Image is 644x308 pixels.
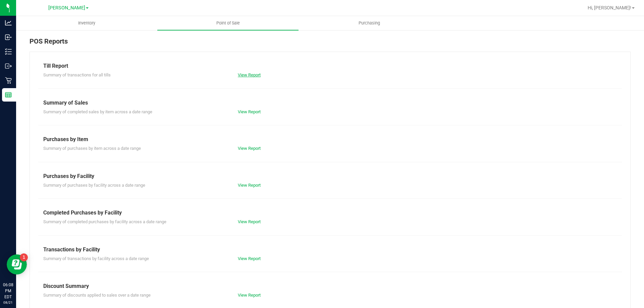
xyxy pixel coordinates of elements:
[43,135,617,143] div: Purchases by Item
[43,109,152,114] span: Summary of completed sales by item across a date range
[238,183,261,188] a: View Report
[5,63,12,69] inline-svg: Outbound
[157,16,299,30] a: Point of Sale
[43,172,617,180] div: Purchases by Facility
[69,20,104,26] span: Inventory
[48,5,85,11] span: [PERSON_NAME]
[350,20,389,26] span: Purchasing
[30,36,631,52] div: POS Reports
[7,254,27,274] iframe: Resource center
[238,109,261,114] a: View Report
[299,16,440,30] a: Purchasing
[238,256,261,261] a: View Report
[5,19,12,26] inline-svg: Analytics
[3,282,13,300] p: 06:08 PM EDT
[5,77,12,84] inline-svg: Retail
[16,16,157,30] a: Inventory
[238,146,261,151] a: View Report
[207,20,249,26] span: Point of Sale
[5,91,12,98] inline-svg: Reports
[43,282,617,290] div: Discount Summary
[43,99,617,107] div: Summary of Sales
[588,5,631,10] span: Hi, [PERSON_NAME]!
[5,34,12,41] inline-svg: Inbound
[43,146,141,151] span: Summary of purchases by item across a date range
[43,72,111,77] span: Summary of transactions for all tills
[43,183,145,188] span: Summary of purchases by facility across a date range
[238,72,261,77] a: View Report
[3,300,13,305] p: 08/21
[43,246,617,254] div: Transactions by Facility
[43,219,166,224] span: Summary of completed purchases by facility across a date range
[43,209,617,217] div: Completed Purchases by Facility
[43,62,617,70] div: Till Report
[238,219,261,224] a: View Report
[238,293,261,298] a: View Report
[43,293,151,298] span: Summary of discounts applied to sales over a date range
[20,253,28,261] iframe: Resource center unread badge
[43,256,149,261] span: Summary of transactions by facility across a date range
[5,48,12,55] inline-svg: Inventory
